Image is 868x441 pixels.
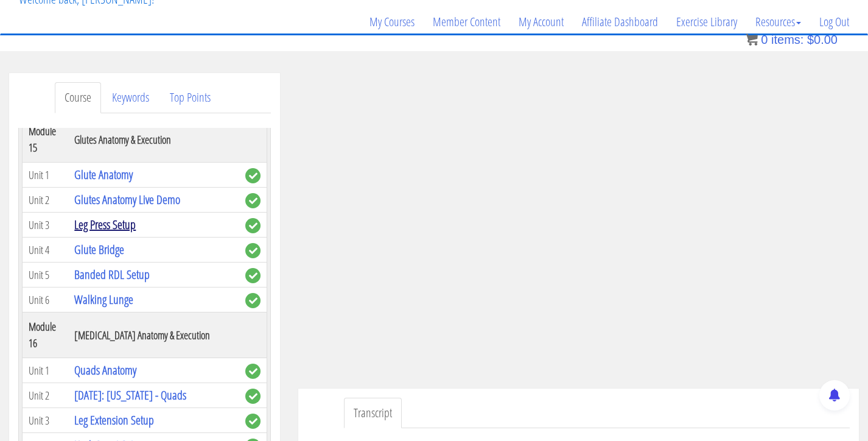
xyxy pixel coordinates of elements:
th: Glutes Anatomy & Execution [68,117,239,163]
span: 0 [761,33,768,46]
a: Glute Anatomy [74,166,133,183]
a: Transcript [344,398,402,429]
th: [MEDICAL_DATA] Anatomy & Execution [68,312,239,358]
a: Banded RDL Setup [74,266,150,283]
bdi: 0.00 [807,33,838,46]
td: Unit 6 [23,288,69,312]
span: $ [807,33,814,46]
a: Leg Extension Setup [74,412,154,428]
span: complete [245,193,261,208]
span: complete [245,414,261,429]
span: complete [245,218,261,233]
span: complete [245,293,261,308]
a: Keywords [102,82,159,113]
a: Glute Bridge [74,241,124,258]
span: complete [245,389,261,404]
td: Unit 1 [23,163,69,188]
a: 0 items: $0.00 [746,33,838,46]
span: complete [245,243,261,258]
td: Unit 4 [23,238,69,263]
span: items: [771,33,803,46]
td: Unit 2 [23,188,69,213]
span: complete [245,268,261,283]
span: complete [245,364,261,379]
td: Unit 5 [23,263,69,288]
td: Unit 3 [23,408,69,433]
td: Unit 3 [23,213,69,238]
td: Unit 2 [23,383,69,408]
th: Module 16 [23,312,69,358]
a: Quads Anatomy [74,362,136,378]
a: Glutes Anatomy Live Demo [74,191,180,208]
td: Unit 1 [23,358,69,383]
span: complete [245,168,261,183]
a: Top Points [160,82,220,113]
th: Module 15 [23,117,69,163]
a: [DATE]: [US_STATE] - Quads [74,387,186,403]
a: Leg Press Setup [74,216,136,233]
a: Course [55,82,101,113]
img: icon11.png [746,34,758,46]
a: Walking Lunge [74,291,133,308]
